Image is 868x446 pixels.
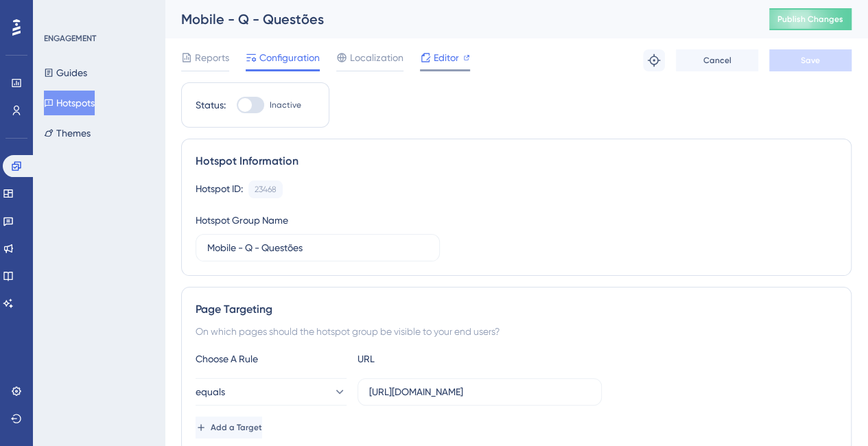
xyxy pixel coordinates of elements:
span: Editor [434,49,459,66]
textarea: Envie uma mensagem... [12,356,263,379]
div: Page Targeting [196,301,837,318]
div: dei uma olhada no artigo que enviou, mas acho que ele não explica tecnicamente como fazer os ajus... [60,38,253,119]
div: Mobile - Q - Questões [181,10,735,29]
button: Hotspots [44,91,95,115]
span: equals [196,384,225,400]
h1: Diênifer [67,7,110,17]
button: Enviar mensagem… [235,379,257,401]
span: Add a Target [211,422,262,433]
div: preciso saber exatamente qual tem que ser a ação do dev e o que ele precisa ajustar exatamente na... [60,137,253,191]
button: Add a Target [196,416,262,438]
span: Publish Changes [777,14,843,25]
div: Choose A Rule [196,351,347,367]
div: On which pages should the hotspot group be visible to your end users? [196,323,837,340]
button: Início [215,5,241,32]
button: Seletor de emoji [21,385,32,396]
div: Yuri diz… [11,129,263,210]
button: Save [769,49,852,71]
button: Carregar anexo [65,385,76,396]
div: URL [357,351,508,367]
button: Seletor de Gif [43,385,54,396]
button: Guides [44,60,87,85]
div: Como eu já havia lhe informado, sua equipe de desenvolvimento deve identificar se o usuário final... [22,218,214,326]
div: preciso saber exatamente qual tem que ser a ação do dev e o que ele precisa ajustar exatamente na... [49,129,263,199]
div: Yuri diz… [11,30,263,129]
button: Publish Changes [769,8,852,30]
span: Configuration [259,49,320,66]
div: Como eu já havia lhe informado, sua equipe de desenvolvimento deve identificar se o usuário final... [11,210,225,395]
div: Hotspot Information [196,153,837,169]
span: Cancel [703,55,731,66]
div: Uma vez que você tenha os atributos do usuário, você pode criar segmentos específicos de usuário ... [22,333,214,386]
p: Ativo [67,17,89,31]
span: Localization [350,49,403,66]
div: Hotspot ID: [196,180,243,198]
a: aqui [92,313,113,324]
div: Diênifer diz… [11,210,263,406]
button: go back [9,5,35,32]
div: Hotspot Group Name [196,212,288,228]
button: Start recording [87,385,98,396]
input: yourwebsite.com/path [369,384,590,399]
img: Profile image for Diênifer [39,8,61,30]
div: 23468 [255,184,277,195]
span: Save [801,55,820,66]
div: Status: [196,97,226,113]
button: Cancel [676,49,758,71]
span: Reports [195,49,229,66]
div: ENGAGEMENT [44,33,96,44]
div: Fechar [241,5,266,30]
span: Inactive [270,99,301,110]
button: Themes [44,121,91,145]
div: dei uma olhada no artigo que enviou, mas acho que ele não explica tecnicamente como fazer os ajus... [49,30,263,128]
input: Type your Hotspot Group Name here [207,240,428,255]
button: equals [196,378,347,406]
